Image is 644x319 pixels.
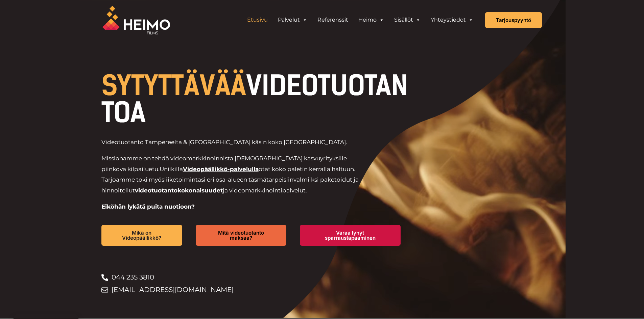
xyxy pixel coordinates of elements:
[110,271,154,284] span: 044 235 3810
[110,284,234,296] span: [EMAIL_ADDRESS][DOMAIN_NAME]
[353,13,389,27] a: Heimo
[183,166,259,172] a: Videopäällikkö-palvelulla
[207,230,275,240] span: Mitä videotuotanto maksaa?
[242,13,273,27] a: Etusivu
[196,225,286,246] a: Mitä videotuotanto maksaa?
[101,176,359,194] span: valmiiksi paketoidut ja hinnoitellut
[164,176,293,183] span: liiketoimintasi eri osa-alueen täsmätarpeisiin
[101,153,368,196] p: Missionamme on tehdä videomarkkinoinnista [DEMOGRAPHIC_DATA] kasvuyrityksille piinkova kilpailuetu.
[101,225,183,246] a: Mikä on Videopäällikkö?
[311,230,390,240] span: Varaa lyhyt sparraustapaaminen
[160,166,183,172] span: Uniikilla
[135,187,223,194] a: videotuotantokokonaisuudet
[101,271,414,284] a: 044 235 3810
[102,6,170,34] img: Heimo Filmsin logo
[112,230,172,240] span: Mikä on Videopäällikkö?
[101,284,414,296] a: [EMAIL_ADDRESS][DOMAIN_NAME]
[101,137,368,148] p: Videotuotanto Tampereelta & [GEOGRAPHIC_DATA] käsin koko [GEOGRAPHIC_DATA].
[485,12,542,28] a: Tarjouspyyntö
[389,13,426,27] a: Sisällöt
[101,72,414,126] h1: VIDEOTUOTANTOA
[101,203,195,210] strong: Eiköhän lykätä puita nuotioon?
[239,13,482,27] aside: Header Widget 1
[273,13,312,27] a: Palvelut
[223,187,307,194] span: ja videomarkkinointipalvelut.
[101,70,246,102] span: SYTYTTÄVÄÄ
[312,13,353,27] a: Referenssit
[426,13,478,27] a: Yhteystiedot
[300,225,401,246] a: Varaa lyhyt sparraustapaaminen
